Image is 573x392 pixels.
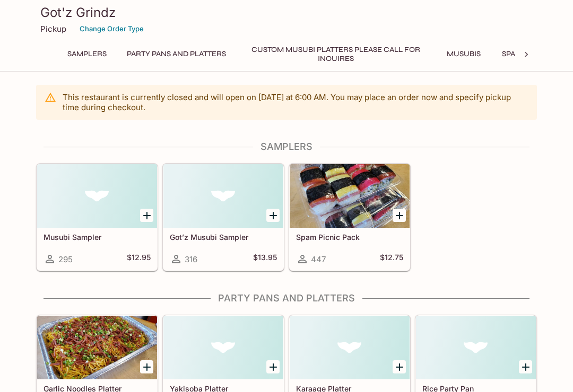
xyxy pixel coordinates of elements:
h5: Spam Picnic Pack [296,233,403,242]
a: Spam Picnic Pack447$12.75 [289,164,410,271]
h4: Samplers [36,141,537,153]
div: Yakisoba Platter [163,316,283,379]
h3: Got'z Grindz [40,4,533,21]
button: Add Got’z Musubi Sampler [266,209,280,222]
a: Got’z Musubi Sampler316$13.95 [163,164,284,271]
button: Custom Musubi Platters PLEASE CALL FOR INQUIRES [240,47,431,61]
h4: Party Pans and Platters [36,292,537,304]
button: Samplers [62,47,112,61]
h5: $12.95 [127,253,151,265]
h5: $12.75 [380,253,403,265]
button: Add Yakisoba Platter [266,360,280,373]
div: Rice Party Pan [416,316,536,379]
button: Party Pans and Platters [121,47,232,61]
span: 447 [311,254,326,264]
div: Karaage Platter [290,316,410,379]
button: Add Spam Picnic Pack [393,209,406,222]
button: Add Musubi Sampler [140,209,153,222]
button: Change Order Type [75,21,149,37]
span: 295 [58,254,73,264]
a: Musubi Sampler295$12.95 [37,164,158,271]
button: Add Rice Party Pan [519,360,532,373]
button: Add Karaage Platter [393,360,406,373]
p: This restaurant is currently closed and will open on [DATE] at 6:00 AM . You may place an order n... [63,92,528,112]
h5: Got’z Musubi Sampler [170,233,277,242]
button: Spam Musubis [496,47,563,61]
div: Musubi Sampler [37,164,157,228]
h5: $13.95 [253,253,277,265]
button: Musubis [440,47,488,61]
div: Got’z Musubi Sampler [163,164,283,228]
p: Pickup [40,24,66,34]
button: Add Garlic Noodles Platter [140,360,153,373]
div: Garlic Noodles Platter [37,316,157,379]
span: 316 [185,254,197,264]
h5: Musubi Sampler [44,233,151,242]
div: Spam Picnic Pack [290,164,410,228]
